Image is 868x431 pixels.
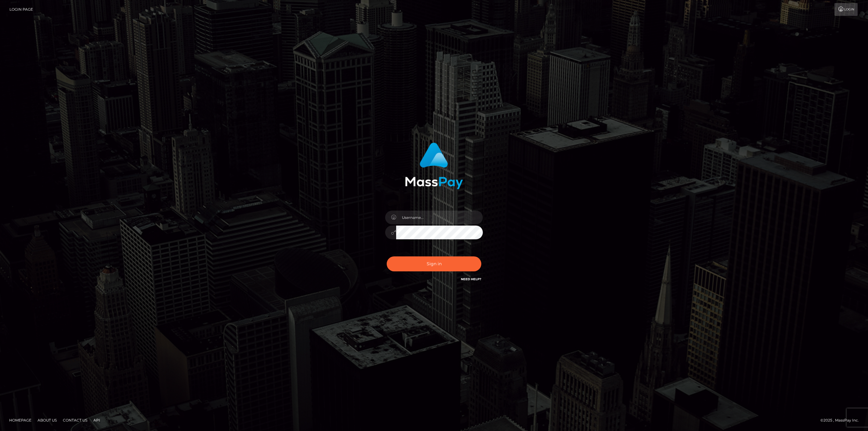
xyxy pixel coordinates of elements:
[7,415,34,425] a: Homepage
[461,277,481,281] a: Need Help?
[35,415,59,425] a: About Us
[9,3,33,16] a: Login Page
[820,417,863,424] div: © 2025 , MassPay Inc.
[91,415,103,425] a: API
[387,256,481,271] button: Sign in
[834,3,858,16] a: Login
[405,143,463,189] img: MassPay Login
[60,415,90,425] a: Contact Us
[396,211,483,224] input: Username...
